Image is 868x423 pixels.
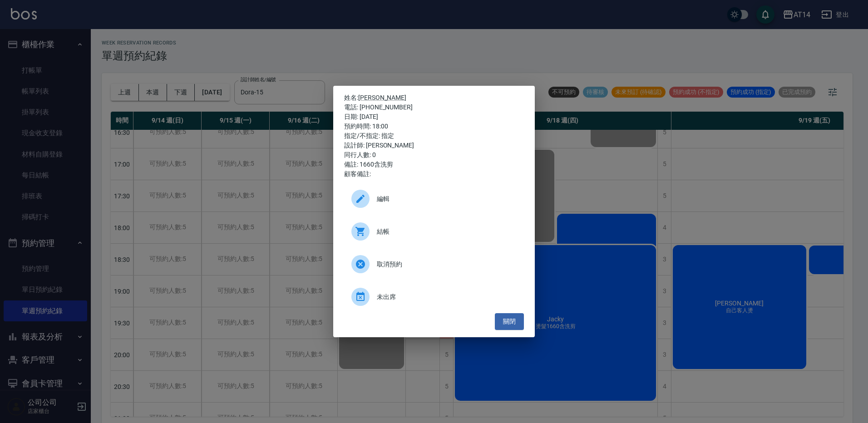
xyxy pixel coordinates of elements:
div: 結帳 [344,219,524,244]
span: 未出席 [377,292,517,302]
a: 結帳 [344,219,524,251]
div: 編輯 [344,186,524,211]
a: [PERSON_NAME] [358,94,406,101]
div: 備註: 1660含洗剪 [344,160,524,169]
div: 設計師: [PERSON_NAME] [344,141,524,150]
a: 編輯 [344,186,524,219]
p: 姓名: [344,93,524,103]
span: 取消預約 [377,260,517,269]
div: 同行人數: 0 [344,150,524,160]
span: 編輯 [377,194,517,204]
div: 日期: [DATE] [344,112,524,122]
div: 指定/不指定: 指定 [344,131,524,141]
div: 預約時間: 18:00 [344,122,524,131]
div: 電話: [PHONE_NUMBER] [344,103,524,112]
button: 關閉 [495,313,524,330]
div: 取消預約 [344,251,524,277]
div: 顧客備註: [344,169,524,179]
span: 結帳 [377,227,517,236]
div: 未出席 [344,284,524,310]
